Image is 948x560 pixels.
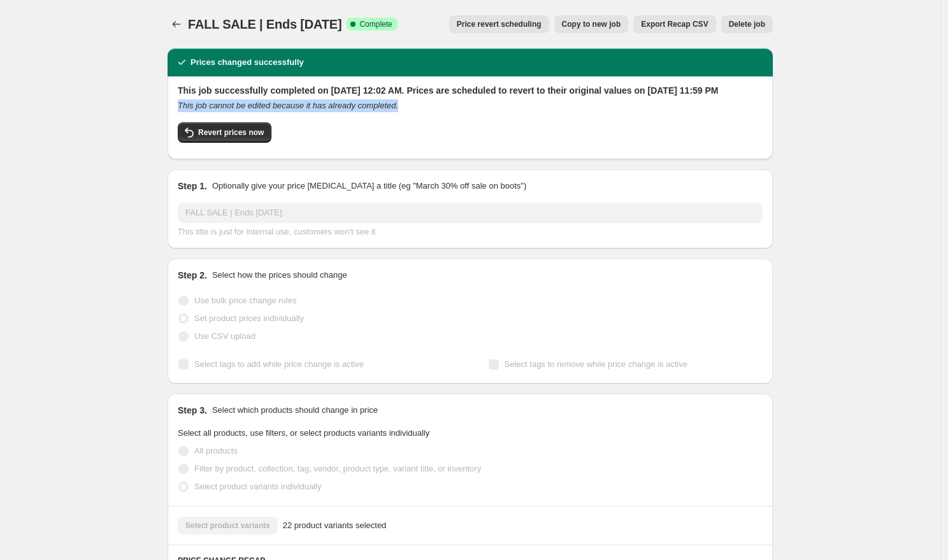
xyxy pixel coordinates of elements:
[641,19,708,29] span: Export Recap CSV
[194,313,304,323] span: Set product prices individually
[194,446,238,456] span: All products
[212,404,378,417] p: Select which products should change in price
[178,404,207,417] h2: Step 3.
[562,19,621,29] span: Copy to new job
[190,56,304,69] h2: Prices changed successfully
[729,19,765,29] span: Delete job
[198,127,264,138] span: Revert prices now
[194,464,481,473] span: Filter by product, collection, tag, vendor, product type, variant title, or inventory
[633,15,715,33] button: Export Recap CSV
[212,269,347,282] p: Select how the prices should change
[283,519,387,532] span: 22 product variants selected
[194,482,321,491] span: Select product variants individually
[212,180,526,192] p: Optionally give your price [MEDICAL_DATA] a title (eg "March 30% off sale on boots")
[178,203,763,223] input: 30% off holiday sale
[178,428,429,438] span: Select all products, use filters, or select products variants individually
[194,331,255,341] span: Use CSV upload
[194,296,296,305] span: Use bulk price change rules
[359,19,392,29] span: Complete
[178,269,207,282] h2: Step 2.
[178,227,375,236] span: This title is just for internal use, customers won't see it
[449,15,549,33] button: Price revert scheduling
[721,15,773,33] button: Delete job
[178,180,207,192] h2: Step 1.
[168,15,185,33] button: Price change jobs
[178,101,398,110] i: This job cannot be edited because it has already completed.
[178,122,271,143] button: Revert prices now
[457,19,542,29] span: Price revert scheduling
[194,359,364,369] span: Select tags to add while price change is active
[554,15,629,33] button: Copy to new job
[188,17,341,31] span: FALL SALE | Ends [DATE]
[178,84,763,97] h2: This job successfully completed on [DATE] 12:02 AM. Prices are scheduled to revert to their origi...
[505,359,688,369] span: Select tags to remove while price change is active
